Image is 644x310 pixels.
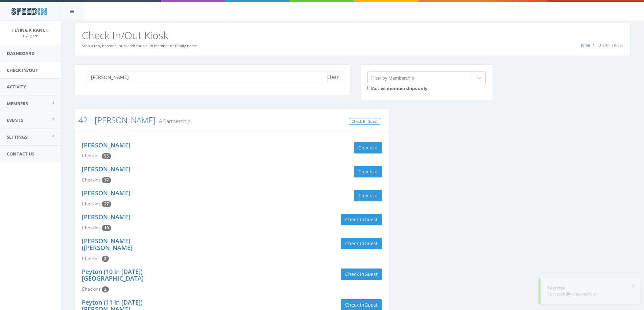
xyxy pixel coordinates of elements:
a: [PERSON_NAME] [82,165,130,173]
span: Flying X Ranch [12,27,49,33]
button: Check in [354,190,382,201]
button: Check inGuest [341,214,382,225]
span: Guest [364,302,378,308]
img: speedin_logo.png [8,5,50,18]
span: Guest [364,271,378,277]
input: Search a name to check in [87,72,328,83]
span: Checkin count [102,256,109,262]
a: [PERSON_NAME] [82,213,130,221]
div: Successfully checked out [547,291,633,297]
a: FlyingX [23,32,38,38]
button: Check inGuest [341,269,382,280]
a: 42 - [PERSON_NAME] [78,114,156,125]
a: Check In Guest [349,118,380,125]
input: Active memberships only [367,86,372,90]
a: Peyton (10 in [DATE]) [GEOGRAPHIC_DATA] [82,267,144,282]
a: [PERSON_NAME] [82,141,130,149]
div: Filter by Membership [371,75,414,81]
span: Guest [364,216,378,223]
div: Success! [547,285,633,291]
a: [PERSON_NAME] [82,189,130,197]
span: Members [7,101,28,107]
span: Check-In Kiosk [598,43,623,48]
span: Settings [7,134,27,140]
span: Checkins: [82,225,102,231]
span: Checkin count [102,286,109,292]
button: Check inGuest [341,238,382,249]
a: Home [579,43,590,48]
h2: Check In/Out Kiosk [82,30,623,41]
span: Checkins: [82,286,102,292]
span: Checkins: [82,152,102,159]
span: Contact Us [7,151,34,157]
small: A Partnership [156,117,191,125]
span: Checkin count [102,201,111,207]
span: Checkin count [102,153,111,159]
button: Check in [354,142,382,153]
label: Active memberships only [367,84,427,92]
button: × [631,283,635,289]
button: Clear [323,72,343,83]
a: [PERSON_NAME] ([PERSON_NAME] [82,237,133,252]
span: Guest [364,240,378,247]
span: Events [7,117,23,123]
span: Checkin count [102,225,111,231]
small: Scan a fob, barcode, or search for a club member or family name. [82,43,198,48]
button: Check in [354,166,382,177]
span: Checkins: [82,177,102,183]
span: Checkins: [82,201,102,207]
span: Checkin count [102,177,111,183]
span: Checkins: [82,255,102,261]
small: FlyingX [23,33,38,38]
